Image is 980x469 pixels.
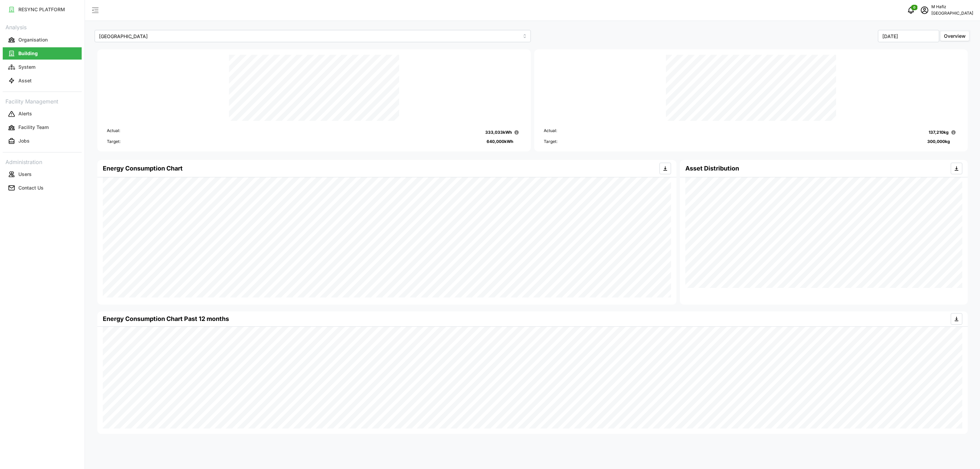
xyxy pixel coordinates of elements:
span: Overview [944,33,966,39]
span: 0 [913,5,915,10]
p: Target: [107,139,120,145]
p: Facility Management [3,96,82,106]
button: Facility Team [3,122,82,134]
button: Alerts [3,108,82,120]
button: schedule [918,3,931,17]
a: Users [3,167,82,181]
a: System [3,60,82,74]
p: Asset [18,77,32,84]
p: RESYNC PLATFORM [18,6,65,13]
button: System [3,61,82,73]
p: Analysis [3,22,82,32]
button: Organisation [3,34,82,46]
p: Contact Us [18,184,44,191]
p: 137,210 kg [929,129,949,136]
p: Alerts [18,110,32,117]
a: Facility Team [3,121,82,134]
p: System [18,64,35,70]
p: M Hafiz [931,4,973,10]
p: Jobs [18,138,30,144]
h4: Energy Consumption Chart [103,164,183,173]
p: Facility Team [18,124,49,131]
p: 333,033 kWh [485,129,512,136]
button: Contact Us [3,182,82,194]
input: Select Month [878,30,939,42]
h4: Asset Distribution [685,164,739,173]
a: Alerts [3,107,82,121]
p: Users [18,171,32,178]
p: 640,000 kWh [487,139,513,145]
a: Organisation [3,33,82,47]
a: RESYNC PLATFORM [3,3,82,16]
button: Asset [3,75,82,87]
p: Actual: [544,128,557,137]
button: Users [3,168,82,180]
a: Building [3,47,82,60]
p: Administration [3,157,82,166]
button: RESYNC PLATFORM [3,3,82,16]
p: [GEOGRAPHIC_DATA] [931,10,973,17]
p: Target: [544,139,557,145]
p: 300,000 kg [927,139,950,145]
a: Asset [3,74,82,87]
p: Building [18,50,38,57]
button: Building [3,47,82,60]
p: Actual: [107,128,120,137]
p: Organisation [18,36,48,43]
a: Contact Us [3,181,82,195]
a: Jobs [3,134,82,148]
p: Energy Consumption Chart Past 12 months [103,314,229,324]
button: notifications [904,3,918,17]
button: Jobs [3,135,82,147]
